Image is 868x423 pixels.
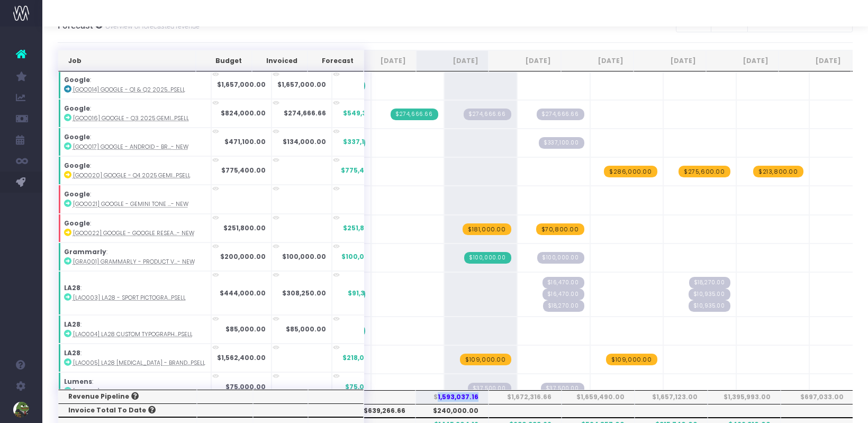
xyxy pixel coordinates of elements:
[64,75,90,84] strong: Google
[73,114,189,122] abbr: [GOO016] Google - Q3 2025 Gemini Design - Brand - Upsell
[779,50,851,71] th: Jan 26: activate to sort column ascending
[689,289,730,300] span: Streamtime Draft Invoice: null – LA0003 - Sport Pictograms
[64,320,80,329] strong: LA28
[221,166,266,175] strong: $775,400.00
[73,143,188,151] abbr: [GOO017] Google - Android - Brand - New
[58,372,211,401] td: :
[543,300,584,312] span: Streamtime Draft Invoice: null – LA0003 - Sport Pictograms
[542,277,584,289] span: Streamtime Draft Invoice: null – LA0003 - Sport Pictograms
[343,109,385,118] span: $549,333.32
[58,242,211,271] td: :
[489,50,561,71] th: Sep 25: activate to sort column ascending
[217,80,266,89] strong: $1,657,000.00
[64,219,90,228] strong: Google
[341,166,385,175] span: $775,400.00
[464,109,511,120] span: Streamtime Draft Invoice: 897 – [GOO016] Google - Q3 2025 Gemini Design - Brand - Upsell
[64,377,92,386] strong: Lumens
[464,252,511,264] span: Streamtime Invoice: 908 – Grammarly - Product Videos
[221,109,266,118] strong: $824,000.00
[220,289,266,298] strong: $444,000.00
[542,289,584,300] span: Streamtime Draft Invoice: null – LA0003 - Sport Pictograms
[706,50,779,71] th: Dec 25: activate to sort column ascending
[635,390,708,404] th: $1,657,123.00
[64,348,80,357] strong: LA28
[73,86,185,94] abbr: [GOO014] Google - Q1 & Q2 2025 Gemini Design Retainer - Brand - Upsell
[58,50,196,71] th: Job: activate to sort column ascending
[225,325,266,334] strong: $85,000.00
[562,390,635,404] th: $1,659,490.00
[604,166,657,177] span: wayahead Revenue Forecast Item
[64,104,90,113] strong: Google
[282,252,326,261] strong: $100,000.00
[537,252,584,264] span: Streamtime Draft Invoice: null – Grammarly - Product Videos
[689,300,730,312] span: Streamtime Draft Invoice: null – LA0003 - Sport Pictograms
[58,390,197,403] th: Revenue Pipeline
[73,359,205,367] abbr: [LAO005] LA28 Retainer - Brand - Upsell
[343,223,385,233] span: $251,800.00
[634,50,706,71] th: Nov 25: activate to sort column ascending
[64,132,90,141] strong: Google
[342,353,385,363] span: $218,000.00
[348,289,385,298] span: $91,350.00
[539,137,584,149] span: Streamtime Draft Invoice: null – [GOO017] Google - Android - Brand - New
[277,80,326,89] strong: $1,657,000.00
[223,223,266,232] strong: $251,800.00
[58,403,197,417] th: Invoice Total To Date
[58,156,211,185] td: :
[64,283,80,292] strong: LA28
[73,294,186,302] abbr: [LAO003] LA28 - Sport Pictograms - Upsell
[489,390,562,404] th: $1,672,316.66
[284,109,326,118] strong: $274,666.66
[58,344,211,372] td: :
[225,382,266,391] strong: $75,000.00
[561,50,634,71] th: Oct 25: activate to sort column ascending
[415,404,489,418] th: $240,000.00
[73,258,195,266] abbr: [GRA001] Grammarly - Product Videos - Brand - New
[217,353,266,362] strong: $1,562,400.00
[606,354,657,365] span: wayahead Revenue Forecast Item
[679,166,730,177] span: wayahead Revenue Forecast Item
[64,161,90,170] strong: Google
[58,128,211,156] td: :
[343,137,385,147] span: $337,100.00
[73,200,188,208] abbr: [GOO021] Google - Gemini Tone of Voice - Brand - New
[64,190,90,199] strong: Google
[781,390,854,404] th: $697,033.00
[460,354,511,365] span: wayahead Revenue Forecast Item
[58,99,211,128] td: :
[58,70,211,99] td: :
[415,390,489,404] th: $1,593,037.16
[708,390,781,404] th: $1,395,993.00
[58,185,211,213] td: :
[220,252,266,261] strong: $200,000.00
[196,50,252,71] th: Budget
[13,402,29,418] img: images/default_profile_image.png
[537,109,584,120] span: Streamtime Draft Invoice: 896 – [GOO016] Google - Q3 2025 Gemini Design - Brand - Upsell
[224,137,266,146] strong: $471,100.00
[64,247,106,256] strong: Grammarly
[252,50,308,71] th: Invoiced
[283,137,326,146] strong: $134,000.00
[282,289,326,298] strong: $308,250.00
[73,172,191,179] abbr: [GOO020] Google - Q4 2025 Gemini Design - Brand - Upsell
[342,404,415,418] th: $639,266.66
[345,382,385,392] span: $75,000.00
[73,388,189,395] abbr: [LUM001] Lumens - Asset Development - Campaign - New
[73,229,194,237] abbr: [GOO022] Google - Google Research Product Launch - Brand - New
[689,277,730,289] span: Streamtime Draft Invoice: null – LA0003 - Sport Pictograms
[58,214,211,242] td: :
[58,315,211,344] td: :
[463,223,511,235] span: wayahead Revenue Forecast Item
[468,383,511,394] span: Streamtime Draft Invoice: null – [LUM001] Lumens - Asset Development - New
[343,50,416,71] th: Jul 25: activate to sort column ascending
[391,109,438,120] span: Streamtime Invoice: 898 – [GOO016] Google - Q3 2025 Gemini Design - Brand - Upsell
[541,383,584,394] span: Streamtime Draft Invoice: null – [LUM001] Lumens - Asset Development - New
[753,166,803,177] span: wayahead Revenue Forecast Item
[58,271,211,315] td: :
[73,330,193,338] abbr: [LAO004] LA28 Custom Typography - Upsell
[416,50,489,71] th: Aug 25: activate to sort column ascending
[536,223,584,235] span: wayahead Revenue Forecast Item
[308,50,363,71] th: Forecast
[341,252,385,262] span: $100,000.00
[286,325,326,334] strong: $85,000.00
